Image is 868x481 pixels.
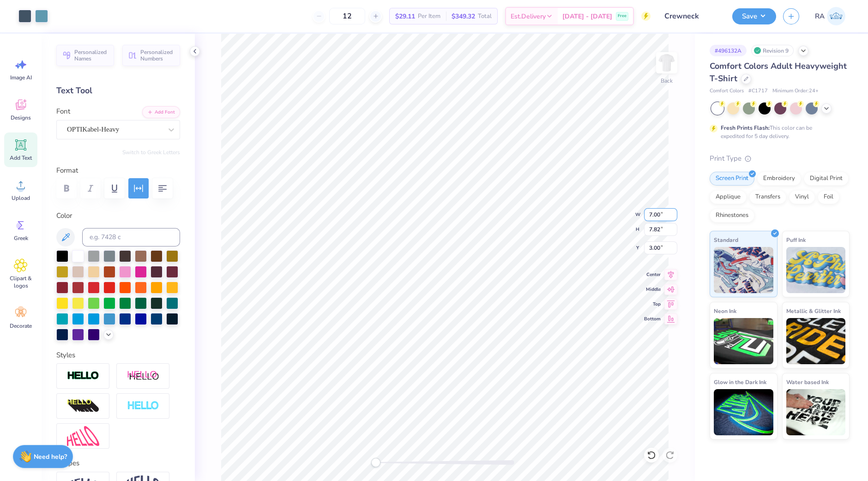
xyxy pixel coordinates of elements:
[478,12,492,21] span: Total
[562,12,612,21] span: [DATE] - [DATE]
[56,210,180,221] label: Color
[710,153,850,164] div: Print Type
[811,7,850,25] a: RA
[786,306,841,316] span: Metallic & Glitter Ink
[710,60,847,84] span: Comfort Colors Adult Heavyweight T-Shirt
[142,106,180,118] button: Add Font
[644,286,661,293] span: Middle
[67,426,99,446] img: Free Distort
[82,228,180,247] input: e.g. 7428 c
[618,13,627,19] span: Free
[127,370,159,382] img: Shadow
[56,106,70,117] label: Font
[14,234,28,242] span: Greek
[827,7,845,25] img: Riley Ash
[721,124,770,132] strong: Fresh Prints Flash:
[786,389,846,435] img: Water based Ink
[74,49,108,62] span: Personalized Names
[395,12,415,21] span: $29.11
[710,87,744,95] span: Comfort Colors
[714,247,773,293] img: Standard
[644,315,661,323] span: Bottom
[786,235,806,245] span: Puff Ink
[67,399,99,414] img: 3D Illusion
[714,318,773,364] img: Neon Ink
[10,322,32,330] span: Decorate
[6,275,36,289] span: Clipart & logos
[786,247,846,293] img: Puff Ink
[714,306,736,316] span: Neon Ink
[732,8,776,24] button: Save
[710,190,747,204] div: Applique
[818,190,839,204] div: Foil
[657,54,676,72] img: Back
[757,172,801,186] div: Embroidery
[329,8,365,24] input: – –
[661,77,673,85] div: Back
[772,87,819,95] span: Minimum Order: 24 +
[511,12,546,21] span: Est. Delivery
[127,401,159,411] img: Negative Space
[710,45,747,56] div: # 496132A
[710,209,754,222] div: Rhinestones
[122,149,180,156] button: Switch to Greek Letters
[786,318,846,364] img: Metallic & Glitter Ink
[714,377,766,387] span: Glow in the Dark Ink
[10,74,32,81] span: Image AI
[789,190,815,204] div: Vinyl
[714,235,738,245] span: Standard
[12,194,30,202] span: Upload
[714,389,773,435] img: Glow in the Dark Ink
[371,458,380,467] div: Accessibility label
[11,114,31,121] span: Designs
[644,301,661,308] span: Top
[657,7,725,25] input: Untitled Design
[721,124,834,140] div: This color can be expedited for 5 day delivery.
[786,377,829,387] span: Water based Ink
[751,45,794,56] div: Revision 9
[56,84,180,97] div: Text Tool
[122,45,180,66] button: Personalized Numbers
[452,12,475,21] span: $349.32
[10,154,32,162] span: Add Text
[56,350,75,361] label: Styles
[644,271,661,278] span: Center
[749,190,786,204] div: Transfers
[140,49,175,62] span: Personalized Numbers
[418,12,440,21] span: Per Item
[804,172,849,186] div: Digital Print
[56,165,180,176] label: Format
[815,11,825,22] span: RA
[67,371,99,381] img: Stroke
[56,45,114,66] button: Personalized Names
[34,452,67,461] strong: Need help?
[710,172,754,186] div: Screen Print
[748,87,768,95] span: # C1717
